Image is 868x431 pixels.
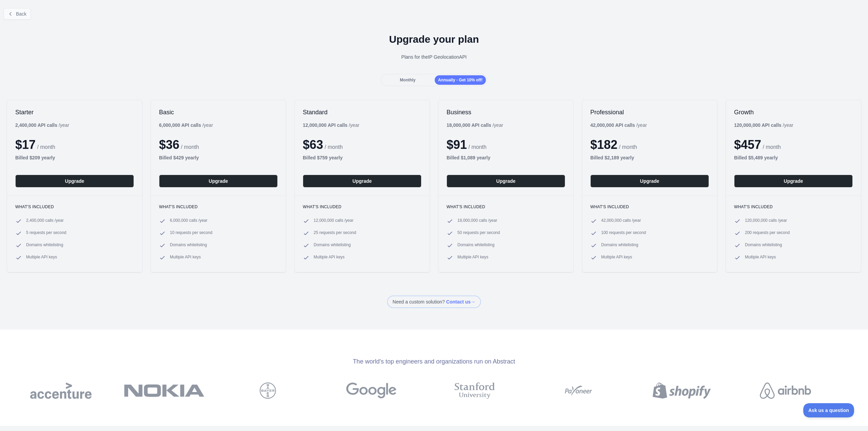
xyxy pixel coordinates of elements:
[447,138,467,152] span: $ 91
[590,138,617,152] span: $ 182
[590,108,709,116] h2: Professional
[590,122,635,128] b: 42,000,000 API calls
[803,403,854,417] iframe: Toggle Customer Support
[447,122,503,129] div: / year
[303,108,421,116] h2: Standard
[447,122,491,128] b: 18,000,000 API calls
[447,108,565,116] h2: Business
[590,122,647,129] div: / year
